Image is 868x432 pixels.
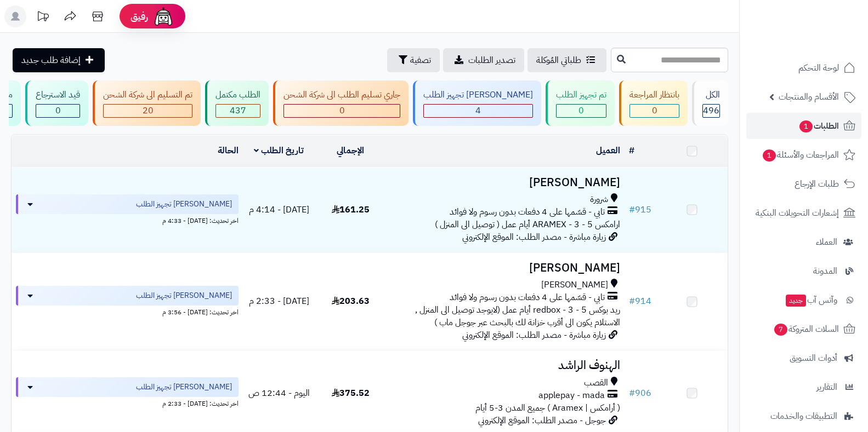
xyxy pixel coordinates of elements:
span: ريد بوكس redbox - 3 - 5 أيام عمل (لايوجد توصيل الى المنزل , الاستلام يكون الى أقرب خزانة لك بالبح... [415,303,620,329]
span: 0 [339,104,345,117]
span: applepay - mada [538,389,605,402]
span: القصب [584,377,608,389]
span: 0 [578,104,584,117]
div: [PERSON_NAME] تجهيز الطلب [423,89,533,101]
div: جاري تسليم الطلب الى شركة الشحن [283,89,400,101]
span: المدونة [813,263,837,279]
a: تاريخ الطلب [254,144,304,157]
span: [PERSON_NAME] تجهيز الطلب [136,382,232,393]
span: تابي - قسّمها على 4 دفعات بدون رسوم ولا فوائد [450,206,605,218]
span: تصفية [410,54,431,67]
div: 0 [36,105,80,117]
div: 4 [424,105,532,117]
a: #914 [629,295,651,308]
span: اليوم - 12:44 ص [248,387,310,400]
span: 203.63 [332,295,370,308]
a: الطلبات1 [746,113,861,139]
span: التقارير [816,379,837,395]
span: إشعارات التحويلات البنكية [756,205,839,221]
span: 1 [763,149,776,162]
div: تم التسليم الى شركة الشحن [103,89,192,101]
span: ارامكس ARAMEX - 3 - 5 أيام عمل ( توصيل الى المنزل ) [435,218,620,231]
a: الإجمالي [337,144,364,157]
span: 0 [652,104,657,117]
span: [DATE] - 4:14 م [249,203,309,216]
a: تصدير الطلبات [443,48,524,72]
span: # [629,295,635,308]
span: 4 [475,104,481,117]
span: الطلبات [798,118,839,134]
a: قيد الاسترجاع 0 [23,80,90,126]
span: شرورة [590,193,608,206]
div: بانتظار المراجعة [629,89,679,101]
span: 161.25 [332,203,370,216]
div: الطلب مكتمل [215,89,260,101]
span: 0 [55,104,61,117]
span: زيارة مباشرة - مصدر الطلب: الموقع الإلكتروني [462,329,606,342]
a: تحديثات المنصة [29,5,56,30]
span: السلات المتروكة [773,321,839,337]
div: 0 [557,105,606,117]
button: تصفية [387,48,440,72]
span: 375.52 [332,387,370,400]
a: المدونة [746,258,861,284]
span: لوحة التحكم [798,60,839,76]
span: جوجل - مصدر الطلب: الموقع الإلكتروني [478,414,606,427]
span: الأقسام والمنتجات [779,89,839,105]
span: [PERSON_NAME] [541,279,608,291]
span: 20 [143,104,154,117]
a: الحالة [218,144,239,157]
a: #906 [629,387,651,400]
a: # [629,144,634,157]
h3: [PERSON_NAME] [391,262,621,274]
span: إضافة طلب جديد [21,54,81,67]
a: أدوات التسويق [746,345,861,371]
span: [DATE] - 2:33 م [249,295,309,308]
span: زيارة مباشرة - مصدر الطلب: الموقع الإلكتروني [462,231,606,244]
span: تابي - قسّمها على 4 دفعات بدون رسوم ولا فوائد [450,291,605,304]
span: # [629,203,635,216]
a: إشعارات التحويلات البنكية [746,200,861,226]
div: اخر تحديث: [DATE] - 2:33 م [16,397,239,408]
span: طلبات الإرجاع [795,176,839,192]
span: # [629,387,635,400]
img: ai-face.png [152,5,174,27]
div: اخر تحديث: [DATE] - 4:33 م [16,214,239,226]
div: اخر تحديث: [DATE] - 3:56 م [16,306,239,317]
a: #915 [629,203,651,216]
a: طلبات الإرجاع [746,171,861,197]
span: 7 [774,324,787,336]
span: رفيق [131,10,148,23]
div: 437 [216,105,260,117]
div: الكل [702,89,720,101]
span: طلباتي المُوكلة [536,54,581,67]
a: طلباتي المُوكلة [527,48,606,72]
span: العملاء [816,234,837,250]
h3: الهنوف الراشد [391,359,621,372]
a: العميل [596,144,620,157]
div: تم تجهيز الطلب [556,89,606,101]
a: لوحة التحكم [746,55,861,81]
span: جديد [786,295,806,307]
a: المراجعات والأسئلة1 [746,142,861,168]
a: [PERSON_NAME] تجهيز الطلب 4 [411,80,543,126]
span: [PERSON_NAME] تجهيز الطلب [136,199,232,210]
a: إضافة طلب جديد [13,48,105,72]
a: التطبيقات والخدمات [746,403,861,429]
span: التطبيقات والخدمات [770,408,837,424]
a: الطلب مكتمل 437 [203,80,271,126]
a: تم التسليم الى شركة الشحن 20 [90,80,203,126]
a: بانتظار المراجعة 0 [617,80,690,126]
span: 437 [230,104,246,117]
span: 496 [703,104,719,117]
span: ( أرامكس | Aramex ) جميع المدن 3-5 أيام [475,401,620,414]
h3: [PERSON_NAME] [391,176,621,189]
span: وآتس آب [785,292,837,308]
span: [PERSON_NAME] تجهيز الطلب [136,290,232,301]
a: العملاء [746,229,861,255]
a: التقارير [746,374,861,400]
a: الكل496 [690,80,730,126]
span: أدوات التسويق [790,350,837,366]
div: 20 [104,105,192,117]
span: 1 [799,120,813,133]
